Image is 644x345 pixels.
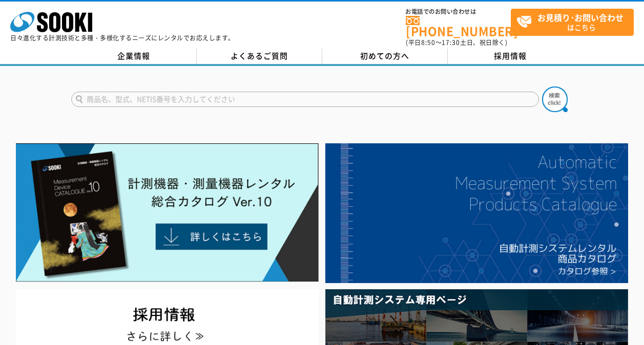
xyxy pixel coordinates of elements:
[421,38,435,47] span: 8:50
[516,9,633,35] span: はこちら
[360,50,409,61] span: 初めての方へ
[406,38,507,47] span: (平日 ～ 土日、祝日除く)
[511,9,634,36] a: お見積り･お問い合わせはこちら
[442,38,460,47] span: 17:30
[16,143,319,282] img: Catalog Ver10
[448,49,573,64] a: 採用情報
[71,92,539,107] input: 商品名、型式、NETIS番号を入力してください
[325,143,628,283] img: 自動計測システムカタログ
[322,49,448,64] a: 初めての方へ
[71,49,197,64] a: 企業情報
[406,9,511,15] span: お電話でのお問い合わせは
[197,49,322,64] a: よくあるご質問
[406,16,511,37] a: [PHONE_NUMBER]
[542,87,568,112] img: btn_search.png
[10,35,235,41] p: 日々進化する計測技術と多種・多様化するニーズにレンタルでお応えします。
[537,11,624,24] strong: お見積り･お問い合わせ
